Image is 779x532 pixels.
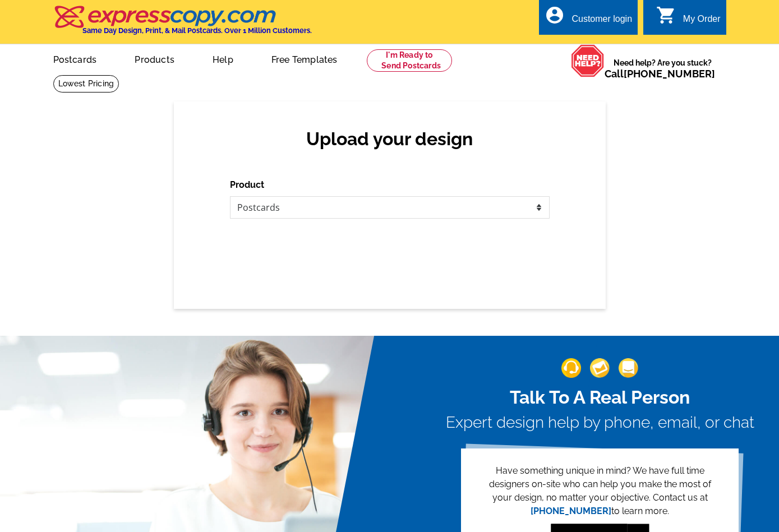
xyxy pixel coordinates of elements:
img: support-img-1.png [561,358,581,378]
img: support-img-3_1.png [619,358,638,378]
p: Have something unique in mind? We have full time designers on-site who can help you make the most... [479,464,721,518]
i: shopping_cart [656,5,676,25]
div: My Order [683,14,721,30]
h4: Same Day Design, Print, & Mail Postcards. Over 1 Million Customers. [82,26,312,35]
div: Customer login [571,14,632,30]
span: Need help? Are you stuck? [605,57,721,80]
a: Same Day Design, Print, & Mail Postcards. Over 1 Million Customers. [53,13,312,35]
i: account_circle [545,5,565,25]
label: Product [230,178,264,192]
h2: Talk To A Real Person [446,387,754,408]
a: Free Templates [253,45,356,72]
img: support-img-2.png [590,358,610,378]
a: Help [195,45,251,72]
img: help [571,44,605,77]
h2: Upload your design [241,128,538,150]
span: Call [605,68,715,80]
a: account_circle Customer login [545,12,632,26]
a: shopping_cart My Order [656,12,721,26]
a: [PHONE_NUMBER] [531,506,611,516]
a: [PHONE_NUMBER] [624,68,715,80]
h3: Expert design help by phone, email, or chat [446,413,754,432]
a: Products [117,45,192,72]
a: Postcards [35,45,115,72]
